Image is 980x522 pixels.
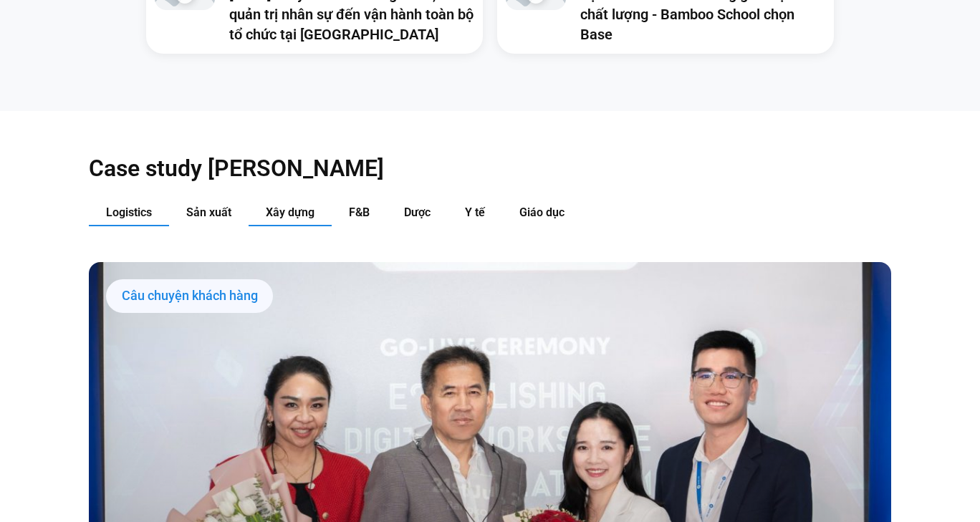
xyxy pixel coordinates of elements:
[349,206,370,219] span: F&B
[404,206,431,219] span: Dược
[519,206,565,219] span: Giáo dục
[106,279,273,314] div: Câu chuyện khách hàng
[266,206,314,219] span: Xây dựng
[89,154,891,183] h2: Case study [PERSON_NAME]
[465,206,485,219] span: Y tế
[106,206,152,219] span: Logistics
[186,206,231,219] span: Sản xuất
